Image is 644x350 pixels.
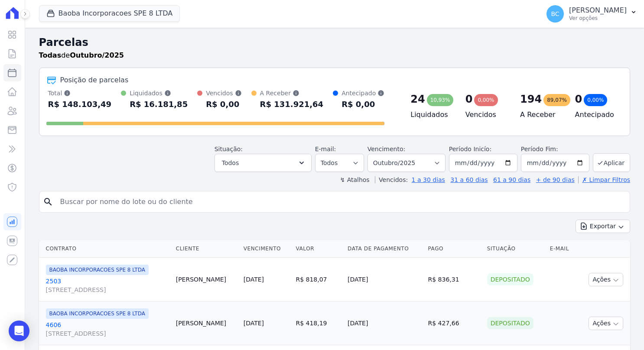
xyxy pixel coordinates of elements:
[60,75,129,85] div: Posição de parcelas
[576,220,630,233] button: Exportar
[536,176,575,183] a: + de 90 dias
[569,15,627,22] p: Ver opções
[39,50,124,61] p: de
[375,176,408,183] label: Vencidos:
[130,97,188,111] div: R$ 16.181,85
[172,258,240,301] td: [PERSON_NAME]
[292,301,344,345] td: R$ 418,19
[46,321,169,338] a: 4606[STREET_ADDRESS]
[575,92,582,106] div: 0
[244,320,264,327] a: [DATE]
[578,176,630,183] a: ✗ Limpar Filtros
[487,273,533,285] div: Depositado
[427,94,454,106] div: 10,93%
[222,158,239,168] span: Todos
[206,97,241,111] div: R$ 0,00
[43,197,53,207] i: search
[215,154,312,172] button: Todos
[46,265,149,275] span: BAOBA INCORPORACOES SPE 8 LTDA
[425,258,484,301] td: R$ 836,31
[520,92,542,106] div: 194
[292,258,344,301] td: R$ 818,07
[46,308,149,319] span: BAOBA INCORPORACOES SPE 8 LTDA
[410,92,425,106] div: 24
[368,146,405,152] label: Vencimento:
[340,176,369,183] label: ↯ Atalhos
[39,5,180,22] button: Baoba Incorporacoes SPE 8 LTDA
[465,92,473,106] div: 0
[575,110,616,120] h4: Antecipado
[46,277,169,294] a: 2503[STREET_ADDRESS]
[240,240,293,258] th: Vencimento
[342,89,384,97] div: Antecipado
[412,176,445,183] a: 1 a 30 dias
[551,11,559,17] span: BC
[493,176,530,183] a: 61 a 90 dias
[55,193,626,211] input: Buscar por nome do lote ou do cliente
[589,273,623,286] button: Ações
[9,321,29,341] div: Open Intercom Messenger
[449,146,491,152] label: Período Inicío:
[46,285,169,294] span: [STREET_ADDRESS]
[48,97,112,111] div: R$ 148.103,49
[344,258,424,301] td: [DATE]
[172,301,240,345] td: [PERSON_NAME]
[593,153,630,172] button: Aplicar
[260,97,324,111] div: R$ 131.921,64
[260,89,324,97] div: A Receber
[540,2,644,26] button: BC [PERSON_NAME] Ver opções
[589,317,623,330] button: Ações
[543,94,570,106] div: 89,07%
[342,97,384,111] div: R$ 0,00
[39,35,630,50] h2: Parcelas
[39,51,62,59] strong: Todas
[425,240,484,258] th: Pago
[521,145,589,154] label: Período Fim:
[206,89,241,97] div: Vencidos
[344,301,424,345] td: [DATE]
[450,176,488,183] a: 31 a 60 dias
[520,110,561,120] h4: A Receber
[484,240,546,258] th: Situação
[48,89,112,97] div: Total
[410,110,451,120] h4: Liquidados
[244,276,264,283] a: [DATE]
[130,89,188,97] div: Liquidados
[344,240,424,258] th: Data de Pagamento
[546,240,577,258] th: E-mail
[46,329,169,338] span: [STREET_ADDRESS]
[425,301,484,345] td: R$ 427,66
[292,240,344,258] th: Valor
[215,146,243,152] label: Situação:
[39,240,172,258] th: Contrato
[70,51,124,59] strong: Outubro/2025
[569,6,627,15] p: [PERSON_NAME]
[172,240,240,258] th: Cliente
[584,94,607,106] div: 0,00%
[474,94,498,106] div: 0,00%
[487,317,533,329] div: Depositado
[315,146,336,152] label: E-mail:
[465,110,506,120] h4: Vencidos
